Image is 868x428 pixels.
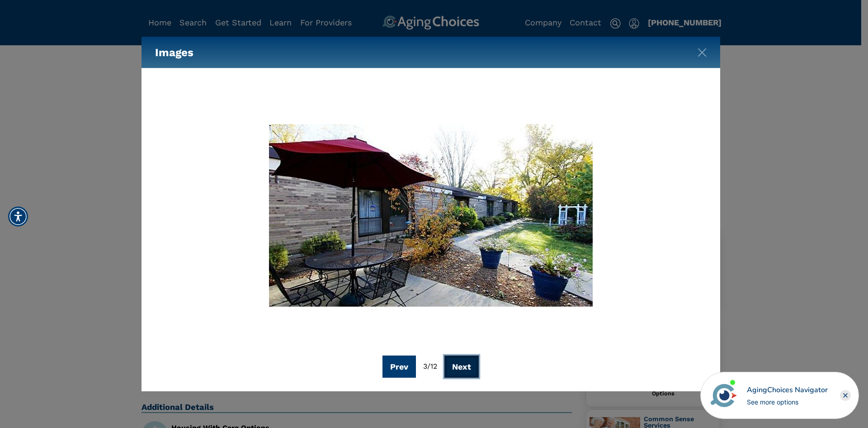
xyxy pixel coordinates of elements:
[698,48,707,57] img: modal-close.svg
[840,390,851,401] div: Close
[8,207,28,226] div: Accessibility Menu
[747,397,828,407] div: See more options
[155,37,193,68] h5: Images
[269,124,593,307] img: 5c5b4e30-bb2d-43a6-8831-b94fe40b16f8.jpg
[382,356,416,378] button: Prev
[698,46,707,55] button: Close
[444,356,479,378] button: Next
[747,385,828,395] div: AgingChoices Navigator
[708,380,739,411] img: avatar
[423,362,437,370] span: 3 / 12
